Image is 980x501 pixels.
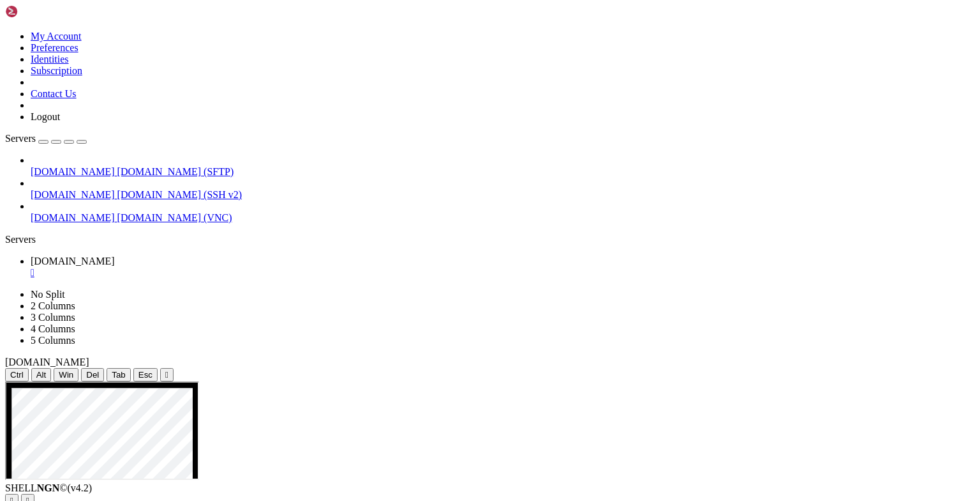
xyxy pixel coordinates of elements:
[117,166,234,177] span: [DOMAIN_NAME] (SFTP)
[31,88,77,99] a: Contact Us
[10,370,24,380] span: Ctrl
[31,31,82,42] a: My Account
[31,65,82,76] a: Subscription
[160,368,174,382] button: 
[31,312,75,323] a: 3 Columns
[107,368,131,382] button: Tab
[31,256,115,266] span: [DOMAIN_NAME]
[68,482,93,493] span: 4.2.0
[5,133,87,144] a: Servers
[31,42,78,53] a: Preferences
[5,133,36,144] span: Servers
[5,368,29,382] button: Ctrl
[31,178,975,201] li: [DOMAIN_NAME] [DOMAIN_NAME] (SSH v2)
[31,54,69,65] a: Identities
[31,166,115,177] span: [DOMAIN_NAME]
[31,212,975,224] a: [DOMAIN_NAME] [DOMAIN_NAME] (VNC)
[165,370,168,380] div: 
[31,212,115,223] span: [DOMAIN_NAME]
[5,357,89,367] span: [DOMAIN_NAME]
[31,335,75,346] a: 5 Columns
[54,368,78,382] button: Win
[5,482,92,493] span: SHELL ©
[59,370,73,380] span: Win
[31,166,975,178] a: [DOMAIN_NAME] [DOMAIN_NAME] (SFTP)
[133,368,158,382] button: Esc
[138,370,152,380] span: Esc
[5,234,975,245] div: Servers
[81,368,104,382] button: Del
[31,323,75,334] a: 4 Columns
[117,189,242,200] span: [DOMAIN_NAME] (SSH v2)
[31,201,975,224] li: [DOMAIN_NAME] [DOMAIN_NAME] (VNC)
[31,300,75,311] a: 2 Columns
[117,212,232,223] span: [DOMAIN_NAME] (VNC)
[5,5,78,18] img: Shellngn
[31,289,65,300] a: No Split
[31,368,52,382] button: Alt
[31,267,975,279] a: 
[31,256,975,279] a: h.ycloud.info
[31,111,60,122] a: Logout
[31,189,115,200] span: [DOMAIN_NAME]
[86,370,99,380] span: Del
[31,189,975,201] a: [DOMAIN_NAME] [DOMAIN_NAME] (SSH v2)
[31,155,975,178] li: [DOMAIN_NAME] [DOMAIN_NAME] (SFTP)
[37,482,60,493] b: NGN
[112,370,126,380] span: Tab
[36,370,47,380] span: Alt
